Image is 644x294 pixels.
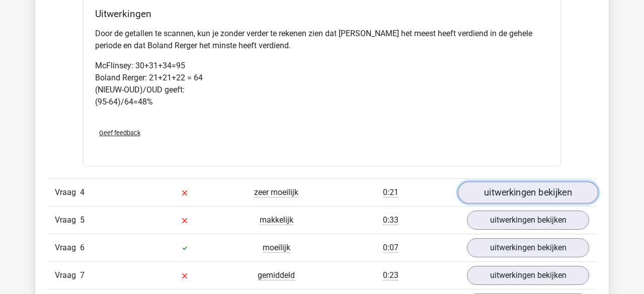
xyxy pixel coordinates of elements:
span: Vraag [55,214,80,226]
span: moeilijk [263,243,290,253]
span: 5 [80,215,85,225]
p: Door de getallen te scannen, kun je zonder verder te rekenen zien dat [PERSON_NAME] het meest hee... [95,28,549,52]
span: zeer moeilijk [254,187,298,198]
p: McFlinsey: 30+31+34=95 Boland Rerger: 21+21+22 = 64 (NIEUW-OUD)/OUD geeft: (95-64)/64=48% [95,60,549,108]
a: uitwerkingen bekijken [467,211,589,230]
span: 0:33 [383,215,398,225]
a: uitwerkingen bekijken [467,238,589,257]
span: 7 [80,270,85,280]
span: 6 [80,243,85,252]
span: Vraag [55,242,80,254]
span: Vraag [55,186,80,199]
h4: Uitwerkingen [95,8,549,20]
span: 0:07 [383,243,398,253]
span: 0:21 [383,187,398,198]
span: 0:23 [383,270,398,280]
span: makkelijk [260,215,293,225]
span: Vraag [55,269,80,281]
span: gemiddeld [258,270,295,280]
a: uitwerkingen bekijken [458,181,598,204]
a: uitwerkingen bekijken [467,266,589,285]
span: Geef feedback [99,129,140,137]
span: 4 [80,187,85,197]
